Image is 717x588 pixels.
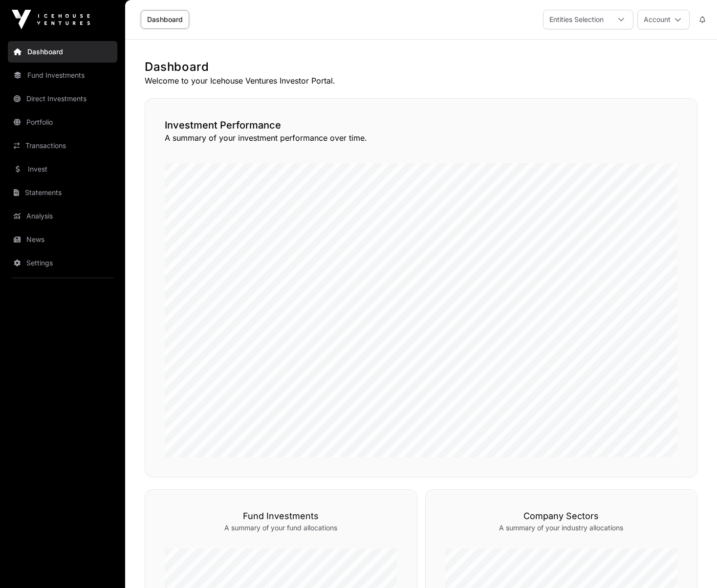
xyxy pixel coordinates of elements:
h3: Fund Investments [165,509,397,523]
h1: Dashboard [145,59,697,75]
a: Invest [8,158,117,180]
a: News [8,229,117,250]
p: A summary of your industry allocations [445,523,678,533]
img: Icehouse Ventures Logo [12,10,90,29]
p: Welcome to your Icehouse Ventures Investor Portal. [145,75,697,87]
a: Direct Investments [8,88,117,109]
a: Settings [8,252,117,274]
h2: Investment Performance [165,118,677,132]
a: Portfolio [8,111,117,133]
p: A summary of your investment performance over time. [165,132,677,144]
a: Transactions [8,135,117,156]
button: Account [637,10,690,29]
p: A summary of your fund allocations [165,523,397,533]
a: Fund Investments [8,65,117,86]
a: Dashboard [141,10,189,29]
a: Statements [8,182,117,203]
h3: Company Sectors [445,509,678,523]
div: Entities Selection [543,10,609,29]
a: Analysis [8,205,117,227]
a: Dashboard [8,41,117,63]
